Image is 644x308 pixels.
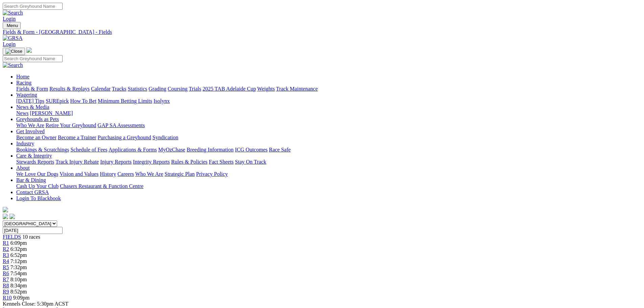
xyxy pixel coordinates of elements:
span: Menu [7,23,18,28]
a: Bar & Dining [16,177,46,183]
a: Tracks [112,86,126,92]
span: 7:12pm [10,258,27,264]
a: Race Safe [269,147,290,152]
a: Vision and Values [59,171,98,177]
a: Home [16,74,29,79]
div: About [16,171,641,177]
img: facebook.svg [3,214,8,219]
input: Select date [3,227,63,234]
div: Greyhounds as Pets [16,122,641,128]
a: Stay On Track [235,159,266,165]
a: Statistics [128,86,147,92]
a: Become a Trainer [58,135,96,140]
img: Close [5,49,22,54]
a: Rules & Policies [171,159,208,165]
span: 6:52pm [10,252,27,258]
a: R3 [3,252,9,258]
a: How To Bet [70,98,97,104]
img: Search [3,10,23,16]
a: Cash Up Your Club [16,183,58,189]
a: Get Involved [16,128,45,134]
a: [PERSON_NAME] [30,110,73,116]
a: Fields & Form - [GEOGRAPHIC_DATA] - Fields [3,29,641,35]
span: 7:32pm [10,264,27,270]
span: 8:52pm [10,289,27,294]
span: 7:54pm [10,270,27,276]
a: Strategic Plan [165,171,195,177]
a: Results & Replays [49,86,90,92]
a: Weights [257,86,275,92]
a: R5 [3,264,9,270]
span: 10 races [22,234,40,240]
a: Track Injury Rebate [55,159,99,165]
img: logo-grsa-white.png [3,207,8,212]
img: GRSA [3,35,23,41]
a: R2 [3,246,9,252]
input: Search [3,55,63,62]
div: Care & Integrity [16,159,641,165]
a: ICG Outcomes [235,147,267,152]
span: 6:09pm [10,240,27,246]
a: Industry [16,141,34,146]
a: Greyhounds as Pets [16,116,59,122]
a: Chasers Restaurant & Function Centre [60,183,143,189]
a: MyOzChase [158,147,185,152]
a: 2025 TAB Adelaide Cup [202,86,256,92]
a: Wagering [16,92,37,98]
span: Kennels Close: 5:30pm ACST [3,301,68,307]
a: GAP SA Assessments [98,122,145,128]
a: Privacy Policy [196,171,228,177]
a: R9 [3,289,9,294]
a: Login [3,41,16,47]
a: R4 [3,258,9,264]
div: News & Media [16,110,641,116]
a: Purchasing a Greyhound [98,135,151,140]
a: Care & Integrity [16,153,52,159]
a: Integrity Reports [133,159,170,165]
a: Schedule of Fees [70,147,107,152]
a: [DATE] Tips [16,98,44,104]
a: Contact GRSA [16,189,49,195]
a: R8 [3,283,9,288]
div: Industry [16,147,641,153]
a: Stewards Reports [16,159,54,165]
a: R1 [3,240,9,246]
a: Retire Your Greyhound [46,122,96,128]
div: Wagering [16,98,641,104]
a: News [16,110,28,116]
button: Toggle navigation [3,48,25,55]
a: History [100,171,116,177]
a: Syndication [152,135,178,140]
img: twitter.svg [9,214,15,219]
span: 9:09pm [13,295,30,301]
a: Injury Reports [100,159,132,165]
button: Toggle navigation [3,22,21,29]
a: FIELDS [3,234,21,240]
span: 6:32pm [10,246,27,252]
a: Careers [117,171,134,177]
a: R6 [3,270,9,276]
a: Minimum Betting Limits [98,98,152,104]
a: Fact Sheets [209,159,234,165]
a: R7 [3,277,9,282]
a: Fields & Form [16,86,48,92]
a: Applications & Forms [109,147,157,152]
a: Breeding Information [187,147,234,152]
div: Racing [16,86,641,92]
a: R10 [3,295,12,301]
a: News & Media [16,104,49,110]
a: SUREpick [46,98,69,104]
div: Get Involved [16,135,641,141]
div: Bar & Dining [16,183,641,189]
input: Search [3,3,63,10]
span: 8:10pm [10,277,27,282]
